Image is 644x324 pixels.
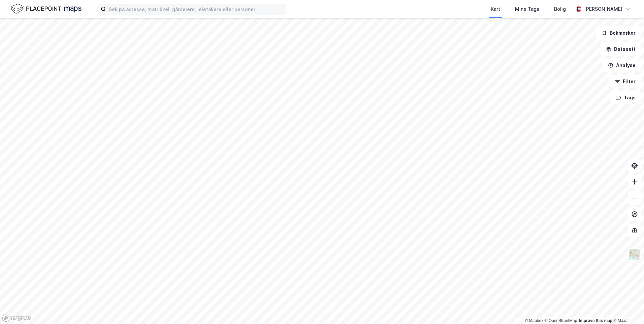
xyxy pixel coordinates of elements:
[596,26,641,40] button: Bokmerker
[2,314,32,322] a: Mapbox homepage
[610,91,641,104] button: Tags
[628,248,641,261] img: Z
[554,5,566,13] div: Bolig
[106,4,286,14] input: Søk på adresse, matrikkel, gårdeiere, leietakere eller personer
[11,3,82,15] img: logo.f888ab2527a4732fd821a326f86c7f29.svg
[584,5,622,13] div: [PERSON_NAME]
[610,292,644,324] iframe: Chat Widget
[579,318,612,323] a: Improve this map
[600,42,641,56] button: Datasett
[545,318,577,323] a: OpenStreetMap
[602,59,641,72] button: Analyse
[525,318,543,323] a: Mapbox
[609,75,641,88] button: Filter
[491,5,500,13] div: Kart
[515,5,539,13] div: Mine Tags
